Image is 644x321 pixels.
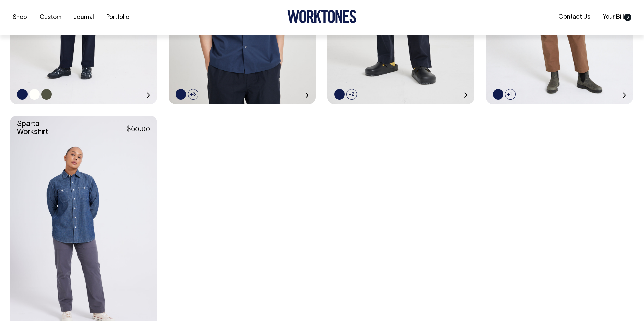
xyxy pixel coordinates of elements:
[600,12,634,23] a: Your Bill0
[624,14,631,21] span: 0
[37,12,64,23] a: Custom
[104,12,132,23] a: Portfolio
[505,89,516,100] span: +1
[71,12,97,23] a: Journal
[10,12,30,23] a: Shop
[346,89,357,100] span: +2
[188,89,198,100] span: +3
[556,12,593,23] a: Contact Us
